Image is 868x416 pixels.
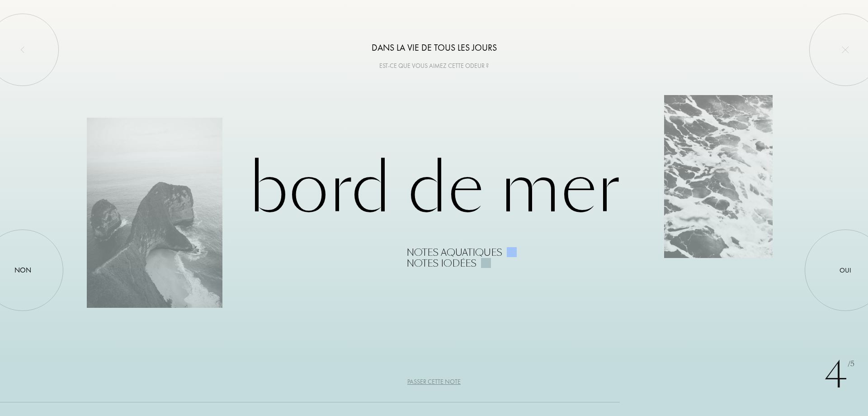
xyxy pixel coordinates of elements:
[407,377,461,387] div: Passer cette note
[842,46,849,53] img: quit_onboard.svg
[87,148,781,269] div: Bord de Mer
[14,265,31,276] div: Non
[840,265,851,276] div: Oui
[19,46,26,53] img: left_onboard.svg
[824,348,854,402] div: 4
[848,359,854,369] span: /5
[406,247,502,258] div: Notes aquatiques
[406,258,476,269] div: Notes iodées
